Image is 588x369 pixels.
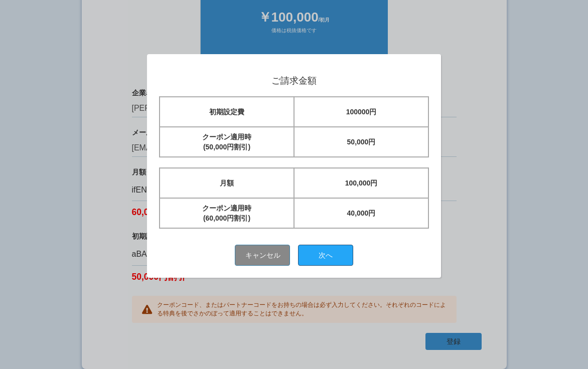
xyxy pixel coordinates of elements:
[294,198,428,228] td: 40,000円
[298,245,353,266] button: 次へ
[160,97,294,127] td: 初期設定費
[294,127,428,157] td: 50,000円
[294,97,428,127] td: 100000円
[159,76,429,86] h1: ご請求金額
[294,168,428,198] td: 100,000円
[160,168,294,198] td: 月額
[160,198,294,228] td: クーポン適用時 (60,000円割引)
[235,245,290,266] button: キャンセル
[160,127,294,157] td: クーポン適用時 (50,000円割引)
